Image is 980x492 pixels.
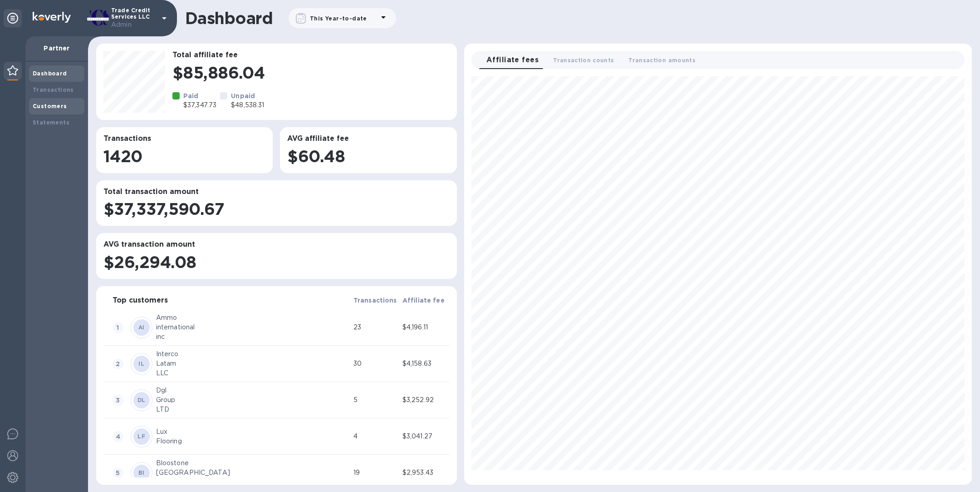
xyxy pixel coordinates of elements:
[138,324,145,331] b: AI
[156,427,350,437] div: Lux
[156,323,350,332] div: international
[156,405,350,414] div: LTD
[156,386,350,395] div: Dgl
[172,63,450,82] h1: $85,886.04
[402,295,445,306] span: Affiliate fee
[113,296,168,305] h3: Top customers
[137,397,146,403] b: DL
[111,7,157,30] p: Trade Credit Services LLC
[353,297,397,304] b: Transactions
[310,15,367,22] b: This Year-to-date
[103,188,450,196] h3: Total transaction amount
[103,134,265,143] h3: Transactions
[353,395,399,405] div: 5
[353,323,399,332] div: 23
[113,467,123,478] span: 5
[103,253,450,272] h1: $26,294.08
[287,147,449,166] h1: $60.48
[138,469,145,476] b: BI
[103,147,265,166] h1: 1420
[156,359,350,368] div: Latam
[33,44,81,53] p: Partner
[156,458,350,468] div: Bloostone
[103,199,450,219] h1: $37,337,590.67
[353,359,399,368] div: 30
[402,323,448,332] div: $4,196.11
[553,55,614,65] span: Transaction counts
[137,433,145,440] b: LF
[156,468,350,477] div: [GEOGRAPHIC_DATA]
[33,12,71,23] img: Logo
[353,432,399,441] div: 4
[231,100,264,110] p: $48,538.31
[185,9,273,28] h1: Dashboard
[183,100,216,110] p: $37,347.73
[353,468,399,477] div: 19
[353,295,397,306] span: Transactions
[113,358,123,369] span: 2
[103,240,450,249] h3: AVG transaction amount
[138,360,144,367] b: IL
[156,313,350,323] div: Ammo
[287,134,449,143] h3: AVG affiliate fee
[33,103,67,109] b: Customers
[486,54,539,66] span: Affiliate fees
[156,395,350,405] div: Group
[113,395,123,406] span: 3
[402,468,448,477] div: $2,953.43
[628,55,696,65] span: Transaction amounts
[4,9,22,27] div: Unpin categories
[156,332,350,342] div: inc
[402,395,448,405] div: $3,252.92
[183,91,216,100] p: Paid
[231,91,264,100] p: Unpaid
[402,432,448,441] div: $3,041.27
[33,86,74,93] b: Transactions
[172,51,450,60] h3: Total affiliate fee
[33,70,67,77] b: Dashboard
[113,431,123,442] span: 4
[111,20,157,30] p: Admin
[402,297,445,304] b: Affiliate fee
[113,322,123,333] span: 1
[33,119,69,126] b: Statements
[156,368,350,378] div: LLC
[156,349,350,359] div: Interco
[7,65,18,75] img: Partner
[402,359,448,368] div: $4,158.63
[156,437,350,446] div: Flooring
